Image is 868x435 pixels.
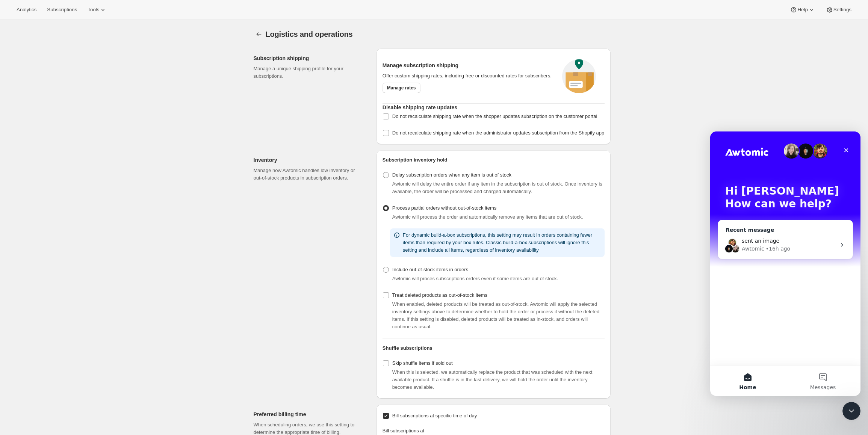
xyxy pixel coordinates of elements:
span: Bill subscriptions at specific time of day [392,413,477,418]
h2: Inventory [254,156,364,164]
a: Manage rates [383,83,420,93]
span: Delay subscription orders when any item is out of stock [392,172,511,178]
p: Manage how Awtomic handles low inventory or out-of-stock products in subscription orders. [254,167,364,182]
span: Manage rates [387,85,416,91]
button: Analytics [12,5,41,15]
span: Awtomic will delay the entire order if any item in the subscription is out of stock. Once invento... [392,181,602,194]
span: Awtomic will process the order and automatically remove any items that are out of stock. [392,214,583,220]
span: Settings [833,7,851,13]
p: For dynamic build-a-box subscriptions, this setting may result in orders containing fewer items t... [403,231,602,254]
span: Do not recalculate shipping rate when the administrator updates subscription from the Shopify app [392,130,604,136]
button: Subscriptions [42,5,82,15]
button: Settings [254,29,264,39]
iframe: Intercom live chat [710,131,860,396]
span: Bill subscriptions at [383,428,424,433]
span: Logistics and operations [266,30,353,38]
button: Tools [83,5,111,15]
p: Offer custom shipping rates, including free or discounted rates for subscribers. [383,72,553,80]
h2: Subscription shipping [254,54,364,62]
h2: Subscription inventory hold [383,156,605,164]
span: Skip shuffle items if sold out [392,360,453,366]
iframe: Intercom live chat [842,402,860,420]
span: Process partial orders without out-of-stock items [392,205,496,211]
h2: Disable shipping rate updates [383,104,605,111]
h2: Shuffle subscriptions [383,344,605,352]
span: Tools [88,7,99,13]
span: When enabled, deleted products will be treated as out-of-stock. Awtomic will apply the selected i... [392,301,599,329]
span: Include out-of-stock items in orders [392,267,468,272]
span: Analytics [17,7,36,13]
span: Help [797,7,808,13]
p: Manage a unique shipping profile for your subscriptions. [254,65,364,80]
button: Settings [821,5,856,15]
h2: Manage subscription shipping [383,62,553,69]
button: Help [785,5,820,15]
span: When this is selected, we automatically replace the product that was scheduled with the next avai... [392,369,593,390]
span: Awtomic will proces subscriptions orders even if some items are out of stock. [392,276,558,281]
span: Do not recalculate shipping rate when the shopper updates subscription on the customer portal [392,113,597,119]
h2: Preferred billing time [254,411,364,418]
span: Treat deleted products as out-of-stock items [392,292,487,298]
span: Subscriptions [47,7,77,13]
